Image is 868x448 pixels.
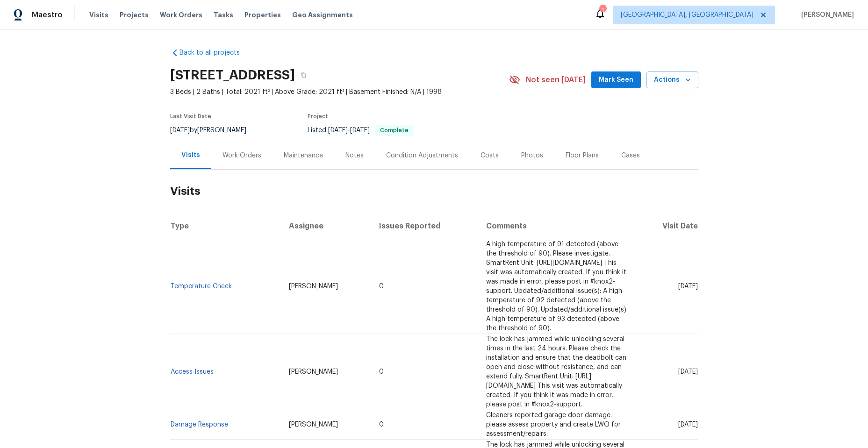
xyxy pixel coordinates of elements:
span: Properties [244,10,281,20]
span: Maestro [32,10,63,20]
span: Tasks [214,12,233,18]
span: Work Orders [160,10,202,20]
div: Visits [181,150,200,160]
span: Listed [308,127,413,134]
a: Damage Response [171,421,228,428]
span: [DATE] [170,127,190,134]
th: Issues Reported [372,213,479,239]
div: Floor Plans [566,151,599,160]
a: Back to all projects [170,48,260,57]
span: Project [308,114,328,119]
span: Geo Assignments [292,10,353,20]
div: Notes [345,151,364,160]
div: Condition Adjustments [386,151,458,160]
span: [PERSON_NAME] [289,421,338,428]
span: Actions [654,74,691,86]
div: Costs [481,151,499,160]
span: 3 Beds | 2 Baths | Total: 2021 ft² | Above Grade: 2021 ft² | Basement Finished: N/A | 1998 [170,87,509,97]
button: Mark Seen [591,71,641,89]
span: The lock has jammed while unlocking several times in the last 24 hours. Please check the installa... [486,336,626,408]
div: Maintenance [284,151,323,160]
th: Assignee [281,213,371,239]
div: Photos [521,151,543,160]
span: [PERSON_NAME] [797,10,854,20]
th: Comments [479,213,637,239]
div: Cases [621,151,640,160]
a: Temperature Check [171,283,232,290]
div: by [PERSON_NAME] [170,125,258,136]
span: 0 [379,369,384,375]
span: [DATE] [678,421,698,428]
span: Complete [376,128,412,133]
div: Work Orders [222,151,261,160]
span: Last Visit Date [170,114,211,119]
span: [DATE] [328,127,348,134]
span: - [328,127,370,134]
span: Projects [120,10,149,20]
span: [GEOGRAPHIC_DATA], [GEOGRAPHIC_DATA] [621,10,753,20]
span: Visits [89,10,108,20]
span: [DATE] [678,283,698,290]
div: 1 [599,6,606,15]
span: [PERSON_NAME] [289,369,338,375]
span: 0 [379,283,384,290]
span: [DATE] [678,369,698,375]
h2: [STREET_ADDRESS] [170,71,295,80]
span: 0 [379,421,384,428]
th: Visit Date [637,213,698,239]
h2: Visits [170,170,698,213]
span: [PERSON_NAME] [289,283,338,290]
span: Mark Seen [599,74,633,86]
span: Cleaners reported garage door damage. please assess property and create LWO for assessment/repairs. [486,412,621,437]
span: Not seen [DATE] [526,75,586,85]
th: Type [170,213,282,239]
span: [DATE] [350,127,370,134]
span: A high temperature of 91 detected (above the threshold of 90). Please investigate. SmartRent Unit... [486,241,628,332]
button: Actions [646,71,698,89]
a: Access Issues [171,369,214,375]
button: Copy Address [295,67,312,84]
